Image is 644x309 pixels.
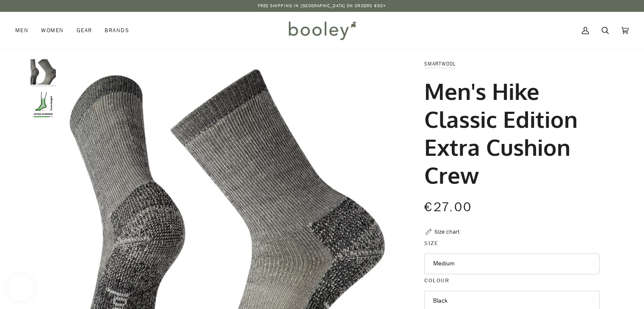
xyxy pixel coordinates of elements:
span: Men [15,26,28,35]
h1: Men's Hike Classic Edition Extra Cushion Crew [424,77,593,189]
a: Women [35,12,70,49]
div: Size chart [434,227,459,236]
img: Booley [285,18,359,43]
span: Brands [105,26,129,35]
span: Size [424,239,438,248]
a: Gear [70,12,99,49]
span: Colour [424,276,449,285]
img: Smartwool Men's Hike Classic Edition Extra Cushion Crew - Booley Galway [30,92,56,117]
a: Men [15,12,35,49]
button: Medium [424,254,600,274]
span: Gear [77,26,92,35]
a: Smartwool [424,60,456,67]
a: Brands [98,12,135,49]
img: Smartwool Men's Hike Classic Edition Extra Cushion Crew Black - Booley Galway [30,59,56,85]
p: Free Shipping in [GEOGRAPHIC_DATA] on Orders €50+ [258,3,387,9]
span: €27.00 [424,199,472,216]
span: Women [41,26,64,35]
iframe: Button to open loyalty program pop-up [8,275,34,301]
